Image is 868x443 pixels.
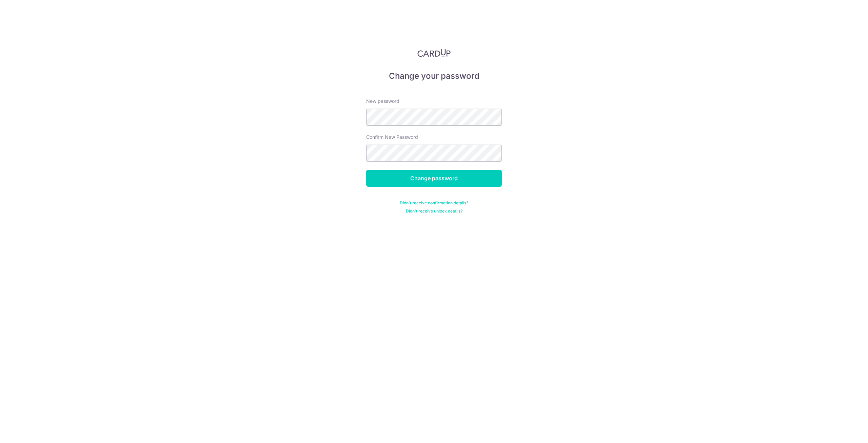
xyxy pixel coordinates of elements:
img: CardUp Logo [417,49,451,57]
a: Didn't receive confirmation details? [400,200,468,206]
label: New password [366,98,399,105]
input: Change password [366,170,502,187]
h5: Change your password [366,71,502,81]
label: Confirm New Password [366,134,418,141]
a: Didn't receive unlock details? [406,208,462,214]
